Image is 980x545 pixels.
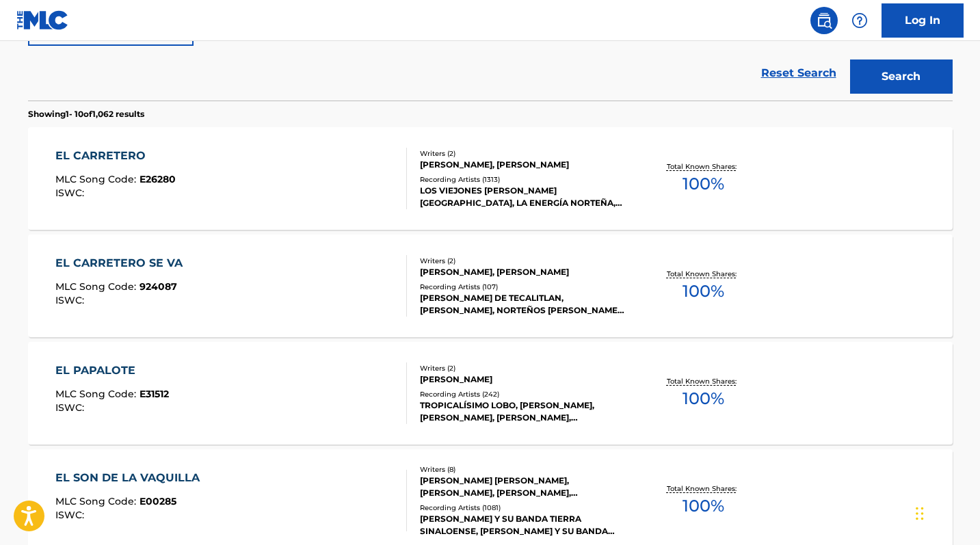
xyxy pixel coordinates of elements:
[55,388,140,400] span: MLC Song Code :
[916,493,924,534] div: Arrastrar
[683,494,724,518] span: 100 %
[140,495,176,507] span: E00285
[420,256,626,266] div: Writers ( 2 )
[55,255,189,271] div: EL CARRETERO SE VA
[754,58,843,88] a: Reset Search
[420,373,626,386] div: [PERSON_NAME]
[420,185,626,209] div: LOS VIEJONES [PERSON_NAME][GEOGRAPHIC_DATA], LA ENERGÍA NORTEÑA, LA ENERGÍA NORTEÑA, LOS INFINITO...
[816,12,832,29] img: search
[810,7,838,34] a: Public Search
[667,269,740,279] p: Total Known Shares:
[850,59,953,94] button: Search
[420,503,626,513] div: Recording Artists ( 1081 )
[683,386,724,411] span: 100 %
[420,148,626,159] div: Writers ( 2 )
[55,495,140,507] span: MLC Song Code :
[28,235,953,337] a: EL CARRETERO SE VAMLC Song Code:924087ISWC:Writers (2)[PERSON_NAME], [PERSON_NAME]Recording Artis...
[55,470,207,486] div: EL SON DE LA VAQUILLA
[16,10,69,30] img: MLC Logo
[912,479,980,545] div: Widget de chat
[667,483,740,494] p: Total Known Shares:
[55,280,140,293] span: MLC Song Code :
[55,148,176,164] div: EL CARRETERO
[420,464,626,475] div: Writers ( 8 )
[55,362,169,379] div: EL PAPALOTE
[420,389,626,399] div: Recording Artists ( 242 )
[882,3,964,38] a: Log In
[912,479,980,545] iframe: Chat Widget
[420,159,626,171] div: [PERSON_NAME], [PERSON_NAME]
[140,173,176,185] span: E26280
[55,294,88,306] span: ISWC :
[683,172,724,196] span: 100 %
[140,280,177,293] span: 924087
[420,292,626,317] div: [PERSON_NAME] DE TECALITLAN, [PERSON_NAME], NORTEÑOS [PERSON_NAME][GEOGRAPHIC_DATA], BANDA EL REC...
[420,363,626,373] div: Writers ( 2 )
[140,388,169,400] span: E31512
[28,127,953,230] a: EL CARRETEROMLC Song Code:E26280ISWC:Writers (2)[PERSON_NAME], [PERSON_NAME]Recording Artists (13...
[55,187,88,199] span: ISWC :
[420,513,626,537] div: [PERSON_NAME] Y SU BANDA TIERRA SINALOENSE, [PERSON_NAME] Y SU BANDA TIERRA SINALOENSE, BANDA LA ...
[683,279,724,304] span: 100 %
[420,475,626,499] div: [PERSON_NAME] [PERSON_NAME], [PERSON_NAME], [PERSON_NAME], [PERSON_NAME], [PERSON_NAME], [PERSON_...
[851,12,868,29] img: help
[846,7,873,34] div: Help
[420,282,626,292] div: Recording Artists ( 107 )
[28,108,144,120] p: Showing 1 - 10 of 1,062 results
[420,174,626,185] div: Recording Artists ( 1313 )
[55,401,88,414] span: ISWC :
[28,342,953,444] a: EL PAPALOTEMLC Song Code:E31512ISWC:Writers (2)[PERSON_NAME]Recording Artists (242)TROPICALÍSIMO ...
[55,173,140,185] span: MLC Song Code :
[55,509,88,521] span: ISWC :
[420,399,626,424] div: TROPICALÍSIMO LOBO, [PERSON_NAME], [PERSON_NAME], [PERSON_NAME], [PERSON_NAME]
[667,376,740,386] p: Total Known Shares:
[420,266,626,278] div: [PERSON_NAME], [PERSON_NAME]
[667,161,740,172] p: Total Known Shares:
